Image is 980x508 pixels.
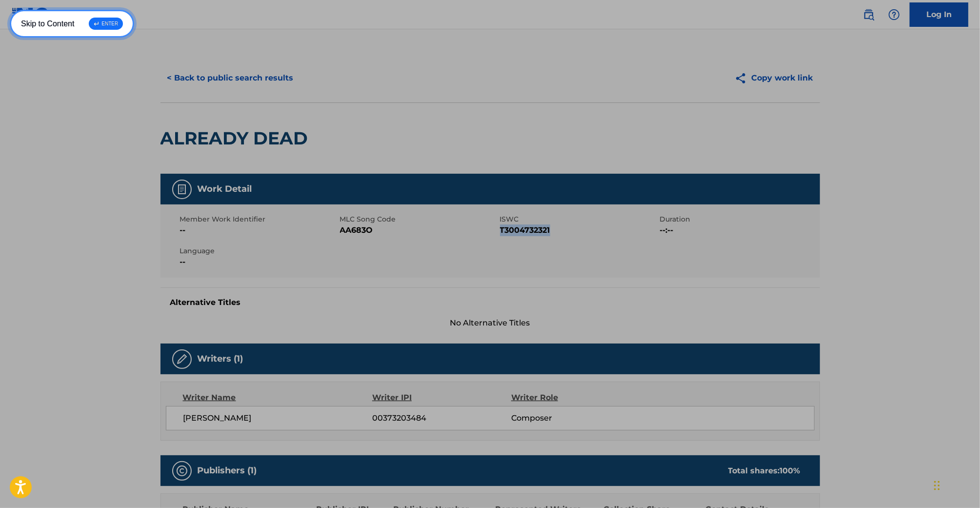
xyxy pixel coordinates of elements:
[198,465,257,476] h5: Publishers (1)
[511,412,638,424] span: Composer
[863,9,875,20] img: search
[176,465,188,477] img: Publishers
[500,224,658,236] span: T3004732321
[12,7,49,21] img: MLC Logo
[511,392,638,404] div: Writer Role
[340,214,498,224] span: MLC Song Code
[340,224,498,236] span: AA683O
[198,353,243,365] h5: Writers (1)
[180,256,338,268] span: --
[170,298,810,307] h5: Alternative Titles
[735,72,752,84] img: Copy work link
[176,353,188,365] img: Writers
[660,214,818,224] span: Duration
[728,465,800,477] div: Total shares:
[180,214,338,224] span: Member Work Identifier
[884,5,904,24] div: Help
[888,9,900,20] img: help
[859,5,879,24] a: Public Search
[160,66,300,90] button: < Back to public search results
[176,183,188,195] img: Work Detail
[910,2,968,27] a: Log In
[780,466,800,475] span: 100 %
[931,461,980,508] iframe: Chat Widget
[198,183,252,195] h5: Work Detail
[180,246,338,256] span: Language
[183,412,373,424] span: [PERSON_NAME]
[372,392,511,404] div: Writer IPI
[500,214,658,224] span: ISWC
[660,224,818,236] span: --:--
[160,127,313,149] h2: ALREADY DEAD
[183,392,373,404] div: Writer Name
[728,66,820,90] button: Copy work link
[180,224,338,236] span: --
[372,412,511,424] span: 00373203484
[160,317,820,329] span: No Alternative Titles
[934,471,940,500] div: Drag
